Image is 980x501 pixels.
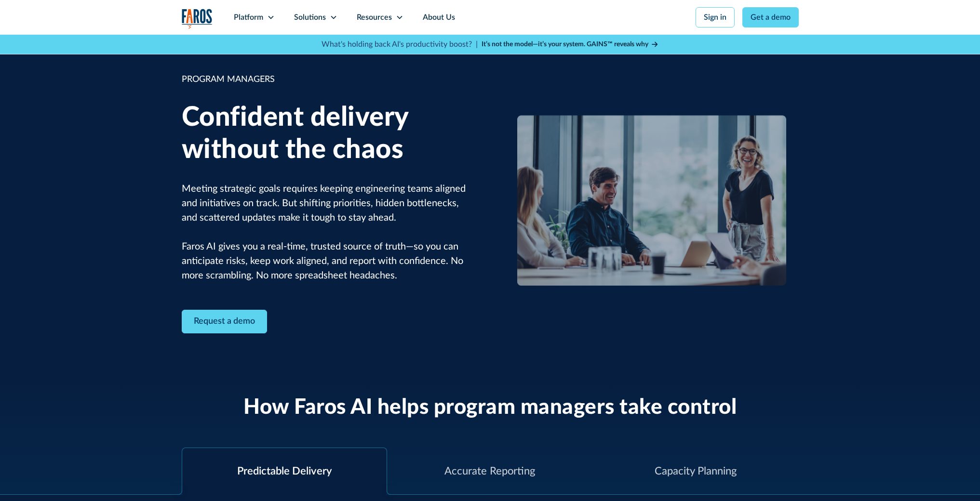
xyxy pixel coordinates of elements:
div: Solutions [294,12,326,23]
a: It’s not the model—it’s your system. GAINS™ reveals why [482,40,659,50]
p: What's holding back AI's productivity boost? | [322,39,478,50]
div: Capacity Planning [655,463,737,479]
img: Logo of the analytics and reporting company Faros. [182,9,213,28]
div: Predictable Delivery [237,463,332,479]
div: Resources [357,12,392,23]
a: Contact Modal [182,310,267,333]
a: home [182,9,213,28]
strong: It’s not the model—it’s your system. GAINS™ reveals why [482,41,648,48]
a: Sign in [696,7,735,27]
h2: How Faros AI helps program managers take control [243,395,737,421]
a: Get a demo [742,7,799,27]
h1: Confident delivery without the chaos [182,102,476,166]
div: Platform [234,12,263,23]
p: Meeting strategic goals requires keeping engineering teams aligned and initiatives on track. But ... [182,182,476,283]
div: Accurate Reporting [444,463,535,479]
div: PROGRAM MANAGERS [182,73,476,86]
